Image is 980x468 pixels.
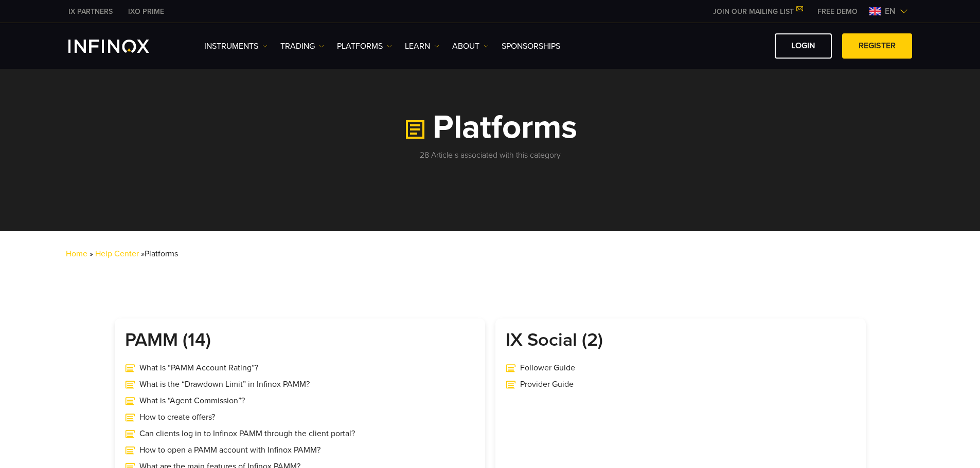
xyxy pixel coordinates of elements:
[115,149,866,161] p: 28 Article s associated with this category
[280,40,324,52] a: TRADING
[66,249,87,259] a: Home
[842,33,912,59] a: REGISTER
[125,378,475,390] a: What is the “Drawdown Limit” in Infinox PAMM?
[881,5,900,17] span: en
[125,362,475,374] a: What is “PAMM Account Rating”?
[337,40,392,52] a: PLATFORMS
[90,249,93,259] span: »
[120,6,172,17] a: INFINOX
[506,378,856,390] a: Provider Guide
[452,40,489,52] a: ABOUT
[204,40,268,52] a: Instruments
[705,7,810,16] a: JOIN OUR MAILING LIST
[68,40,173,53] a: INFINOX Logo
[125,444,475,456] a: How to open a PAMM account with Infinox PAMM?
[502,40,560,52] a: SPONSORSHIPS
[145,249,178,259] span: Platforms
[775,33,832,59] a: LOGIN
[405,40,439,52] a: Learn
[810,6,865,17] a: INFINOX MENU
[141,249,178,259] span: »
[125,411,475,423] a: How to create offers?
[125,395,475,407] a: What is “Agent Commission”?
[506,329,856,351] h3: IX Social (2)
[506,362,856,374] a: Follower Guide
[61,6,120,17] a: INFINOX
[125,427,475,440] a: Can clients log in to Infinox PAMM through the client portal?
[115,110,866,145] h1: Platforms
[95,249,139,259] a: Help Center
[125,329,475,351] h3: PAMM (14)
